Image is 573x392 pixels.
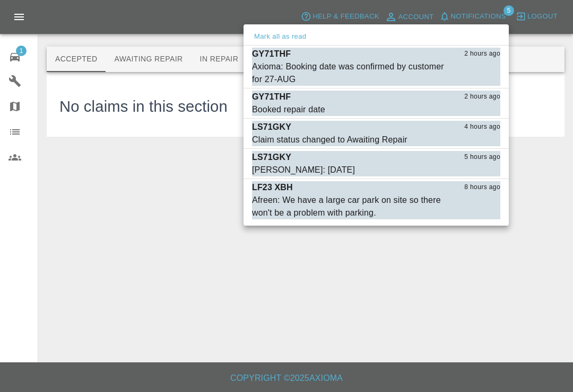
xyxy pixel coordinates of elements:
p: LS71GKY [252,121,291,133]
div: Claim status changed to Awaiting Repair [252,133,407,146]
div: Afreen: We have a large car park on site so there won't be a problem with parking. [252,194,447,219]
p: GY71THF [252,91,291,103]
span: 5 hours ago [464,152,500,163]
div: Axioma: Booking date was confirmed by customer for 27-AUG [252,60,447,86]
p: GY71THF [252,48,291,60]
button: Mark all as read [252,31,308,43]
span: 2 hours ago [464,49,500,59]
span: 2 hours ago [464,92,500,102]
p: LF23 XBH [252,181,293,194]
span: 4 hours ago [464,122,500,132]
span: 8 hours ago [464,182,500,193]
p: LS71GKY [252,151,291,164]
div: Booked repair date [252,103,325,116]
div: [PERSON_NAME]: [DATE] [252,164,355,176]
